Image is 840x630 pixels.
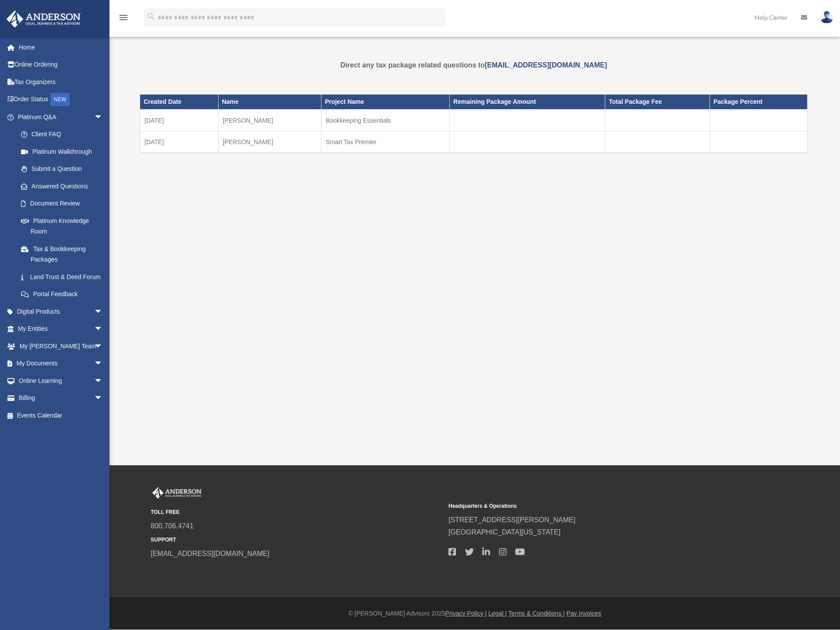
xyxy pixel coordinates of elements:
[820,11,833,24] img: User Pic
[12,268,116,286] a: Land Trust & Deed Forum
[94,372,112,390] span: arrow_drop_down
[118,15,129,23] a: menu
[109,608,840,619] div: © [PERSON_NAME] Advisors 2025
[94,337,112,355] span: arrow_drop_down
[94,320,112,338] span: arrow_drop_down
[6,337,116,355] a: My [PERSON_NAME] Teamarrow_drop_down
[12,177,116,195] a: Answered Questions
[6,56,116,74] a: Online Ordering
[146,12,156,21] i: search
[12,212,116,240] a: Platinum Knowledge Room
[448,502,740,511] small: Headquarters & Operations
[12,143,116,160] a: Platinum Walkthrough
[151,487,203,499] img: Anderson Advisors Platinum Portal
[94,389,112,407] span: arrow_drop_down
[12,126,116,143] a: Client FAQ
[448,516,575,524] a: [STREET_ADDRESS][PERSON_NAME]
[94,303,112,321] span: arrow_drop_down
[6,108,116,126] a: Platinum Q&Aarrow_drop_down
[118,12,129,23] i: menu
[508,610,565,617] a: Terms & Conditions |
[140,95,219,110] th: Created Date
[94,355,112,373] span: arrow_drop_down
[445,610,487,617] a: Privacy Policy |
[151,508,442,517] small: TOLL FREE
[151,522,194,530] a: 800.706.4741
[6,355,116,372] a: My Documentsarrow_drop_down
[488,610,507,617] a: Legal |
[321,95,449,110] th: Project Name
[709,95,807,110] th: Package Percent
[321,110,449,131] td: Bookkeeping Essentials
[151,535,442,545] small: SUPPORT
[218,110,321,131] td: [PERSON_NAME]
[6,372,116,389] a: Online Learningarrow_drop_down
[140,131,219,153] td: [DATE]
[12,286,116,303] a: Portal Feedback
[6,320,116,338] a: My Entitiesarrow_drop_down
[566,610,601,617] a: Pay Invoices
[6,407,116,424] a: Events Calendar
[448,528,561,536] a: [GEOGRAPHIC_DATA][US_STATE]
[450,95,605,110] th: Remaining Package Amount
[340,61,607,69] strong: Direct any tax package related questions to
[6,39,116,56] a: Home
[321,131,449,153] td: Smart Tax Premier
[218,95,321,110] th: Name
[151,550,269,557] a: [EMAIL_ADDRESS][DOMAIN_NAME]
[4,11,83,28] img: Anderson Advisors Platinum Portal
[140,110,219,131] td: [DATE]
[218,131,321,153] td: [PERSON_NAME]
[12,240,112,268] a: Tax & Bookkeeping Packages
[6,91,116,109] a: Order StatusNEW
[12,160,116,178] a: Submit a Question
[6,303,116,320] a: Digital Productsarrow_drop_down
[94,108,112,126] span: arrow_drop_down
[12,195,116,212] a: Document Review
[485,61,607,69] a: [EMAIL_ADDRESS][DOMAIN_NAME]
[605,95,710,110] th: Total Package Fee
[6,73,116,91] a: Tax Organizers
[50,93,70,106] div: NEW
[6,389,116,407] a: Billingarrow_drop_down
